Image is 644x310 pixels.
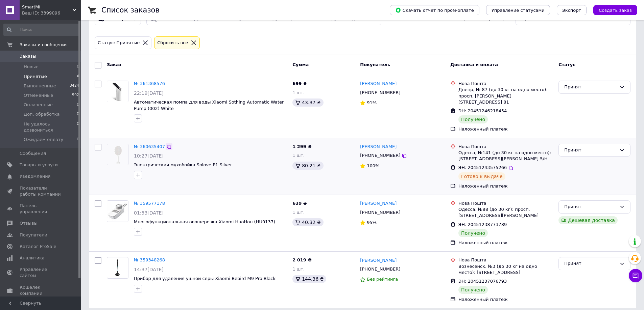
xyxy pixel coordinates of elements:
[458,279,507,284] span: ЭН: 20451237076793
[360,81,397,87] a: [PERSON_NAME]
[458,200,553,206] div: Нова Пошта
[292,162,323,170] div: 80.21 ₴
[20,266,63,279] span: Управление сайтом
[390,5,479,15] button: Скачать отчет по пром-оплате
[458,286,488,294] div: Получено
[134,81,165,86] a: № 361368576
[564,260,617,267] div: Принят
[20,173,50,179] span: Уведомления
[367,220,377,225] span: 95%
[492,8,545,13] span: Управление статусами
[360,62,390,67] span: Покупатель
[359,208,402,217] div: [PHONE_NUMBER]
[24,74,47,80] span: Принятые
[22,4,73,10] span: SmartMi
[20,53,36,59] span: Заказы
[557,5,587,15] button: Экспорт
[20,185,63,197] span: Показатели работы компании
[458,183,553,189] div: Наложенный платеж
[134,219,275,224] a: Многофункциональная овощерезка Xiaomi HuoHou (HU0137)
[486,5,550,15] button: Управление статусами
[77,137,79,143] span: 0
[458,81,553,87] div: Нова Пошта
[564,147,617,154] div: Принят
[134,162,232,167] a: Электрическая мухобойка Solove P1 Silver
[20,284,63,297] span: Кошелек компании
[107,200,128,222] a: Фото товару
[458,297,553,303] div: Наложенный платеж
[101,6,160,14] h1: Список заказов
[20,150,46,157] span: Сообщения
[360,144,397,150] a: [PERSON_NAME]
[134,144,165,149] a: № 360635407
[359,88,402,97] div: [PHONE_NUMBER]
[107,81,128,102] img: Фото товару
[72,92,79,98] span: 592
[20,42,68,48] span: Заказы и сообщения
[292,98,323,107] div: 43.37 ₴
[292,81,307,86] span: 699 ₴
[20,244,56,250] span: Каталог ProSale
[77,102,79,108] span: 0
[458,87,553,105] div: Днепр, № 87 (до 30 кг на одно место): просп. [PERSON_NAME][STREET_ADDRESS] 81
[292,210,305,215] span: 1 шт.
[367,163,379,168] span: 100%
[360,257,397,264] a: [PERSON_NAME]
[24,64,39,70] span: Новые
[134,276,276,281] a: Прибор для удаления ушной серы Xiaomi Bebird M9 Pro Black
[156,39,189,47] div: Сбросить все
[134,257,165,262] a: № 359348268
[134,100,284,111] span: Автоматическая помпа для воды Xiaomi Sothing Automatic Water Pump (002) White
[458,144,553,150] div: Нова Пошта
[458,150,553,162] div: Одесса, №141 (до 30 кг на одно место): [STREET_ADDRESS][PERSON_NAME] 5/Н
[3,24,80,36] input: Поиск
[77,64,79,70] span: 0
[22,10,81,16] div: Ваш ID: 3399096
[70,83,79,89] span: 3424
[77,121,79,133] span: 0
[458,263,553,276] div: Вознесенск, №3 (до 30 кг на одно место): [STREET_ADDRESS]
[629,269,642,282] button: Чат с покупателем
[292,153,305,158] span: 1 шт.
[77,74,79,80] span: 4
[458,222,507,227] span: ЭН: 20451238773789
[458,126,553,132] div: Наложенный платеж
[134,267,164,272] span: 14:37[DATE]
[587,7,637,12] a: Создать заказ
[450,62,498,67] span: Доставка и оплата
[395,7,474,13] span: Скачать отчет по пром-оплате
[367,277,398,282] span: Без рейтинга
[24,137,63,143] span: Ожидаем оплату
[107,201,128,222] img: Фото товару
[593,5,637,15] button: Создать заказ
[458,115,488,123] div: Получено
[134,90,164,96] span: 22:19[DATE]
[292,275,326,283] div: 144.36 ₴
[558,216,618,224] div: Дешевая доставка
[20,220,38,226] span: Отзывы
[96,39,141,47] div: Статус: Принятые
[77,111,79,117] span: 0
[24,102,53,108] span: Оплаченные
[292,266,305,272] span: 1 шт.
[359,151,402,160] div: [PHONE_NUMBER]
[359,265,402,274] div: [PHONE_NUMBER]
[292,144,311,149] span: 1 299 ₴
[458,206,553,219] div: Одесса, №88 (до 30 кг): просп. [STREET_ADDRESS][PERSON_NAME]
[558,62,575,67] span: Статус
[458,240,553,246] div: Наложенный платеж
[360,200,397,207] a: [PERSON_NAME]
[292,90,305,95] span: 1 шт.
[564,203,617,210] div: Принят
[20,232,47,238] span: Покупатели
[458,257,553,263] div: Нова Пошта
[599,8,632,13] span: Создать заказ
[107,62,121,67] span: Заказ
[564,84,617,91] div: Принят
[458,165,507,170] span: ЭН: 20451243575266
[134,210,164,216] span: 01:53[DATE]
[107,257,128,278] img: Фото товару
